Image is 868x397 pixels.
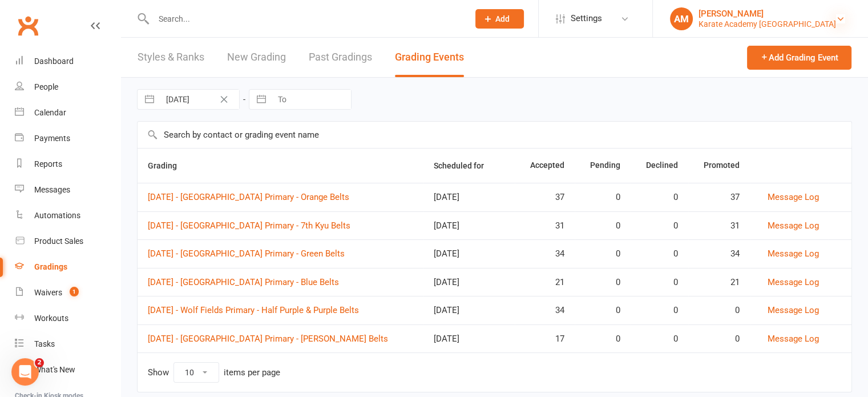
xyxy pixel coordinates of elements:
button: Add Grading Event [747,46,851,70]
a: [DATE] - Wolf Fields Primary - Half Purple & Purple Belts [148,305,359,315]
div: [DATE] [434,334,504,344]
a: Tasks [15,331,120,357]
button: Grading [148,159,189,173]
a: [DATE] - [GEOGRAPHIC_DATA] Primary - Green Belts [148,248,345,259]
span: 1 [70,287,79,296]
a: Message Log [767,305,818,315]
div: Payments [34,134,70,143]
div: 21 [699,278,740,287]
a: Message Log [767,220,818,231]
div: Dashboard [34,57,74,66]
a: Workouts [15,306,120,331]
a: Automations [15,203,120,228]
div: 0 [585,221,620,231]
div: 0 [641,278,678,287]
a: [DATE] - [GEOGRAPHIC_DATA] Primary - Blue Belts [148,277,339,287]
a: Message Log [767,277,818,287]
div: Show [148,362,280,383]
div: [PERSON_NAME] [699,9,836,19]
a: Calendar [15,100,120,126]
div: 17 [525,334,564,344]
a: Styles & Ranks [138,38,204,77]
div: Product Sales [34,236,83,246]
span: Settings [571,6,602,31]
div: Workouts [34,314,68,323]
a: [DATE] - [GEOGRAPHIC_DATA] Primary - Orange Belts [148,192,349,202]
a: Gradings [15,254,120,280]
div: 0 [641,306,678,315]
th: Declined [631,149,688,183]
div: Karate Academy [GEOGRAPHIC_DATA] [699,19,836,29]
div: [DATE] [434,249,504,259]
div: 0 [585,249,620,259]
a: [DATE] - [GEOGRAPHIC_DATA] Primary - 7th Kyu Belts [148,220,350,231]
div: 0 [585,193,620,202]
span: Grading [148,161,189,170]
div: 0 [585,334,620,344]
button: Clear Date [214,93,234,106]
button: Scheduled for [434,159,496,173]
div: 0 [641,221,678,231]
a: Payments [15,126,120,151]
div: Calendar [34,108,66,117]
div: Automations [34,211,80,220]
div: [DATE] [434,193,504,202]
div: 0 [699,306,740,315]
a: Message Log [767,334,818,344]
a: Grading Events [395,38,464,77]
div: Reports [34,159,62,169]
a: Message Log [767,248,818,259]
input: To [272,90,351,109]
input: From [160,90,239,109]
div: 0 [641,334,678,344]
th: Accepted [515,149,575,183]
div: AM [670,7,693,30]
div: 34 [525,306,564,315]
iframe: Intercom live chat [11,358,39,386]
span: Scheduled for [434,161,496,170]
a: Clubworx [14,11,42,40]
div: 0 [585,278,620,287]
div: 0 [585,306,620,315]
div: [DATE] [434,306,504,315]
div: People [34,82,58,91]
a: Product Sales [15,228,120,254]
div: [DATE] [434,278,504,287]
input: Search... [150,11,461,27]
span: 2 [35,358,44,367]
div: [DATE] [434,221,504,231]
div: 0 [641,249,678,259]
a: People [15,74,120,100]
div: Tasks [34,339,55,348]
div: 34 [699,249,740,259]
a: Past Gradings [309,38,372,77]
input: Search by contact or grading event name [138,122,851,148]
a: New Grading [227,38,286,77]
div: 0 [699,334,740,344]
div: Messages [34,185,70,194]
div: 31 [699,221,740,231]
a: Reports [15,151,120,177]
a: What's New [15,357,120,383]
div: 31 [525,221,564,231]
div: 34 [525,249,564,259]
a: Messages [15,177,120,203]
th: Pending [575,149,631,183]
div: 37 [525,193,564,202]
div: 0 [641,193,678,202]
a: Message Log [767,192,818,202]
div: What's New [34,365,75,374]
a: Waivers 1 [15,280,120,306]
div: 37 [699,193,740,202]
div: Gradings [34,262,67,271]
div: Waivers [34,288,62,297]
div: 21 [525,278,564,287]
span: Add [495,14,510,23]
th: Promoted [688,149,750,183]
div: items per page [224,368,280,378]
a: [DATE] - [GEOGRAPHIC_DATA] Primary - [PERSON_NAME] Belts [148,334,388,344]
a: Dashboard [15,49,120,74]
button: Add [475,9,524,29]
